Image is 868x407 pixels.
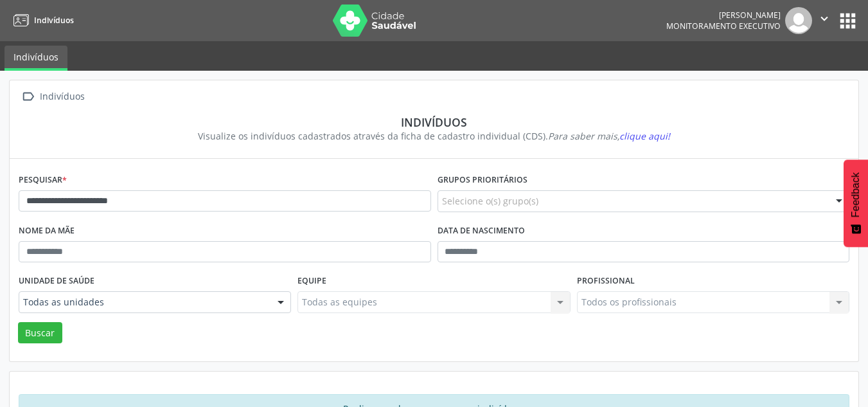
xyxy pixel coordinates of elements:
label: Grupos prioritários [438,170,527,190]
label: Unidade de saúde [19,271,94,291]
i:  [19,87,37,106]
label: Equipe [297,271,326,291]
span: Monitoramento Executivo [666,21,781,32]
label: Profissional [577,271,635,291]
div: Indivíduos [28,115,840,129]
a:  Indivíduos [19,87,87,106]
label: Data de nascimento [438,221,525,241]
span: Selecione o(s) grupo(s) [442,194,538,208]
i: Para saber mais, [548,130,670,142]
label: Pesquisar [19,170,67,190]
button:  [812,7,837,34]
div: Visualize os indivíduos cadastrados através da ficha de cadastro individual (CDS). [28,129,840,143]
i:  [817,12,831,26]
button: Buscar [18,322,62,344]
a: Indivíduos [9,10,74,31]
a: Indivíduos [4,46,67,71]
button: apps [837,10,859,32]
span: Indivíduos [34,15,74,26]
img: img [785,7,812,34]
span: Todas as unidades [23,296,265,309]
div: [PERSON_NAME] [666,10,781,21]
div: Indivíduos [37,87,87,106]
span: clique aqui! [619,130,670,142]
label: Nome da mãe [19,221,75,241]
span: Feedback [850,172,862,217]
button: Feedback - Mostrar pesquisa [844,159,868,247]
